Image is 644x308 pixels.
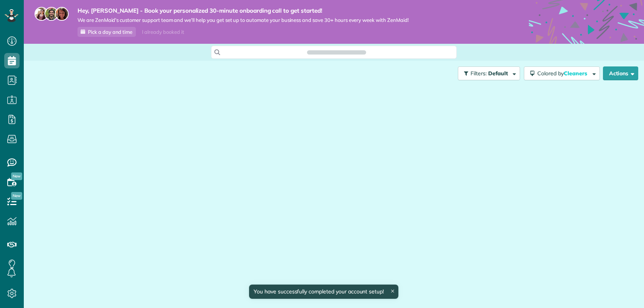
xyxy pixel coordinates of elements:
div: You have successfully completed your account setup! [249,285,398,299]
button: Actions [603,66,638,80]
img: maria-72a9807cf96188c08ef61303f053569d2e2a8a1cde33d635c8a3ac13582a053d.jpg [35,7,48,21]
span: We are ZenMaid’s customer support team and we’ll help you get set up to automate your business an... [78,17,409,23]
div: I already booked it [137,27,188,37]
button: Colored byCleaners [524,66,600,80]
span: New [11,172,22,180]
span: Default [488,70,509,77]
span: Colored by [537,70,590,77]
span: Cleaners [564,70,588,77]
span: New [11,192,22,200]
a: Filters: Default [454,66,520,80]
a: Pick a day and time [78,27,136,37]
span: Filters: [471,70,487,77]
button: Filters: Default [458,66,520,80]
img: michelle-19f622bdf1676172e81f8f8fba1fb50e276960ebfe0243fe18214015130c80e4.jpg [55,7,69,21]
img: jorge-587dff0eeaa6aab1f244e6dc62b8924c3b6ad411094392a53c71c6c4a576187d.jpg [45,7,58,21]
span: Pick a day and time [88,29,132,35]
span: Search ZenMaid… [315,48,358,56]
strong: Hey, [PERSON_NAME] - Book your personalized 30-minute onboarding call to get started! [78,7,409,15]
